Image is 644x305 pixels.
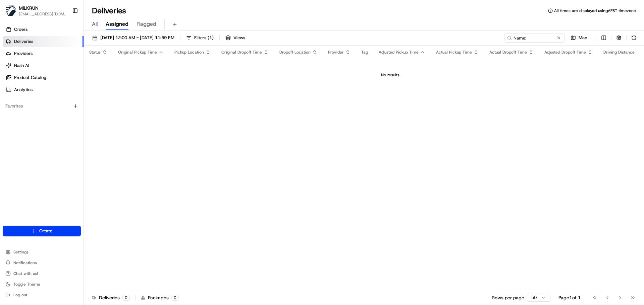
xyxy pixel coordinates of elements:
span: Dropoff Location [279,50,311,55]
a: Orders [3,24,84,35]
button: Notifications [3,258,81,268]
button: MILKRUN [19,5,39,11]
button: Toggle Theme [3,280,81,289]
a: Nash AI [3,60,84,71]
span: Providers [14,51,33,57]
p: Rows per page [492,294,524,301]
span: Views [233,35,245,41]
button: MILKRUNMILKRUN[EMAIL_ADDRESS][DOMAIN_NAME] [3,3,69,19]
span: ( 1 ) [208,35,214,41]
span: Actual Pickup Time [436,50,472,55]
span: All times are displayed using AEST timezone [554,8,636,13]
span: Adjusted Pickup Time [379,50,419,55]
div: Packages [141,294,179,301]
span: Actual Dropoff Time [489,50,527,55]
div: 0 [122,295,130,301]
span: Tag [361,50,368,55]
div: Favorites [3,101,81,111]
button: Chat with us! [3,269,81,278]
button: [DATE] 12:00 AM - [DATE] 11:59 PM [89,33,177,43]
span: Original Dropoff Time [221,50,262,55]
h1: Deliveries [92,5,126,16]
span: Assigned [106,20,128,28]
span: Toggle Theme [13,282,40,287]
a: Analytics [3,84,84,95]
button: Log out [3,290,81,300]
a: Deliveries [3,36,84,47]
span: Log out [13,292,27,298]
span: Analytics [14,87,33,93]
span: Provider [328,50,344,55]
img: MILKRUN [5,5,16,16]
span: Product Catalog [14,75,46,81]
button: Map [568,33,590,43]
button: Filters(1) [183,33,217,43]
span: Adjusted Dropoff Time [544,50,586,55]
span: Chat with us! [13,271,38,276]
button: Refresh [629,33,639,43]
span: All [92,20,98,28]
button: Views [222,33,248,43]
span: Orders [14,26,28,32]
a: Product Catalog [3,72,84,83]
span: [DATE] 12:00 AM - [DATE] 11:59 PM [100,35,174,41]
div: 0 [171,295,179,301]
button: Create [3,226,81,236]
span: Flagged [137,20,156,28]
a: Providers [3,48,84,59]
span: Deliveries [14,39,33,45]
input: Type to search [504,33,565,43]
span: Original Pickup Time [118,50,157,55]
span: Filters [194,35,214,41]
span: Notifications [13,260,37,265]
span: Driving Distance [603,50,635,55]
span: Nash AI [14,63,29,69]
button: [EMAIL_ADDRESS][DOMAIN_NAME] [19,11,67,17]
div: Deliveries [92,294,130,301]
button: Settings [3,247,81,257]
span: Map [579,35,587,41]
span: Settings [13,249,29,255]
span: Status [89,50,101,55]
span: Pickup Location [174,50,204,55]
div: Page 1 of 1 [558,294,581,301]
span: Create [39,228,52,234]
